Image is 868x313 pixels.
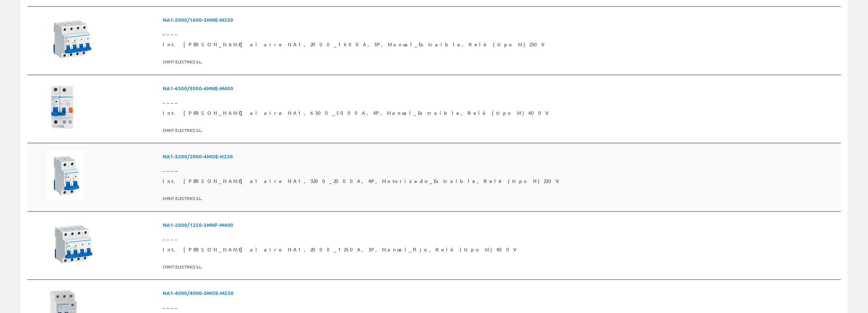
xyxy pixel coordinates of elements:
span: ____ [163,26,838,38]
span: NA1-6300/5000-4MNE-M400 [163,82,838,95]
span: ____ [163,231,838,244]
img: Foto artículo Int. de corte al aire NA1, 6300_5000A, 4P, Manual_Extraíble, Relé (tipo M) 400V (88... [47,82,77,133]
img: Foto artículo Int. de corte al aire NA1, 2000_1600A, 3P, Manual_Extraíble, Relé (tipo M) 230V (14... [47,14,97,65]
span: Int. [PERSON_NAME] al aire NA1, 2000_1250A, 3P, Manual_Fijo, Relé (tipo M) 400V [163,244,838,256]
span: Int. [PERSON_NAME] al aire NA1, 2000_1600A, 3P, Manual_Extraíble, Relé (tipo M) 230V [163,38,838,51]
span: NA1-2000/1600-3MNE-M230 [163,14,838,26]
img: Foto artículo Int. de corte al aire NA1, 2000_1250A, 3P, Manual_Fijo, Relé (tipo M) 400V (150x150) [47,219,98,270]
span: CHINT ELECTRICS S.L. [163,56,838,67]
span: NA1-4000/4000-3MOE-M230 [163,287,838,299]
span: ____ [163,95,838,107]
span: CHINT ELECTRICS S.L. [163,261,838,272]
span: ____ [163,163,838,175]
span: Int. [PERSON_NAME] al aire NA1, 3200_2000A, 4P, Motorizado_Extraíble, Relé (tipo H) 230V [163,175,838,187]
span: Int. [PERSON_NAME] al aire NA1, 6300_5000A, 4P, Manual_Extraíble, Relé (tipo M) 400V [163,107,838,119]
span: CHINT ELECTRICS S.L. [163,193,838,204]
span: ____ [163,300,838,312]
span: NA1-3200/2000-4MOE-H230 [163,150,838,163]
span: NA1-2000/1250-3MNF-M400 [163,219,838,231]
img: Foto artículo Int. de corte al aire NA1, 3200_2000A, 4P, Motorizado_Extraíble, Relé (tipo H) 230V... [47,150,84,201]
span: CHINT ELECTRICS S.L. [163,125,838,136]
